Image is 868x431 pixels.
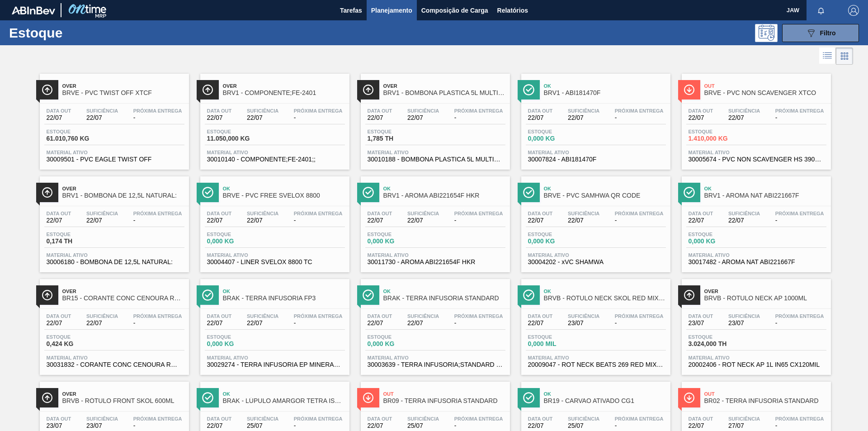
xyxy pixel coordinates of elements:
span: - [133,422,182,429]
a: ÍconeOverBRV1 - BOMBONA DE 12,5L NATURAL:Data out22/07Suficiência22/07Próxima Entrega-Estoque0,17... [33,170,193,272]
span: - [133,320,182,327]
span: 0,424 KG [47,341,110,347]
span: Data out [528,211,553,216]
span: 22/07 [247,217,278,224]
span: - [775,114,824,121]
span: 22/07 [568,217,599,224]
span: Suficiência [86,313,118,319]
span: BRAK - TERRA INFUSORIA STANDARD [383,295,505,302]
span: 22/07 [728,114,760,121]
span: 22/07 [368,320,392,327]
span: Próxima Entrega [615,416,664,422]
span: BR15 - CORANTE CONC CENOURA ROXA [62,295,184,302]
span: 30004202 - xVC SHAMWA [528,259,664,265]
span: BRV1 - COMPONENTE;FE-2401 [223,90,345,96]
span: 11.050,000 KG [207,135,270,142]
span: Estoque [368,129,431,134]
span: 1.410,000 KG [689,135,752,142]
span: 0,000 KG [368,238,431,245]
img: Ícone [523,392,534,403]
span: Data out [528,313,553,319]
span: Próxima Entrega [775,313,824,319]
span: Próxima Entrega [454,416,503,422]
img: Logout [848,5,859,16]
span: 23/07 [689,320,713,327]
span: Data out [47,416,71,422]
a: ÍconeOverBRVB - RÓTULO NECK AP 1000MLData out23/07Suficiência23/07Próxima Entrega-Estoque3.024,00... [675,272,835,375]
span: 30029274 - TERRA INFUSORIA EP MINERALS FP3 [207,361,343,368]
span: Ok [223,186,345,191]
span: Data out [368,416,392,422]
span: 22/07 [47,114,71,121]
span: Over [62,83,184,89]
span: Ok [383,289,505,294]
img: Ícone [42,187,53,198]
span: Material ativo [689,252,824,258]
span: 23/07 [568,320,599,327]
img: Ícone [202,187,213,198]
span: Estoque [47,334,110,340]
span: Data out [689,108,713,114]
span: 0,000 KG [528,135,591,142]
img: TNhmsLtSVTkK8tSr43FrP2fwEKptu5GPRR3wAAAABJRU5ErkJggg== [12,6,55,14]
span: Material ativo [528,355,664,360]
span: 0,000 KG [689,238,752,245]
span: Estoque [689,129,752,134]
img: Ícone [202,84,213,95]
span: Data out [368,313,392,319]
span: 30003639 - TERRA INFUSORIA;STANDARD SUPER CEL [368,361,503,368]
span: Próxima Entrega [454,108,503,114]
span: 22/07 [86,114,118,121]
a: ÍconeOkBRV1 - AROMA ABI221654F HKRData out22/07Suficiência22/07Próxima Entrega-Estoque0,000 KGMat... [354,170,514,272]
span: Suficiência [728,416,760,422]
span: Material ativo [207,355,343,360]
span: Próxima Entrega [294,108,343,114]
span: Suficiência [247,416,278,422]
div: Pogramando: nenhum usuário selecionado [755,24,778,42]
span: Material ativo [368,150,503,155]
span: 27/07 [728,422,760,429]
span: Ok [383,186,505,191]
span: Ok [704,186,826,191]
span: Estoque [47,129,110,134]
span: Ok [223,391,345,397]
span: Data out [689,416,713,422]
span: Data out [47,211,71,216]
span: BRVB - RÓTULO NECK AP 1000ML [704,295,826,302]
a: ÍconeOkBRVE - PVC FREE SVELOX 8800Data out22/07Suficiência22/07Próxima Entrega-Estoque0,000 KGMat... [193,170,354,272]
span: Ok [544,186,666,191]
span: Over [223,83,345,89]
img: Ícone [42,84,53,95]
a: ÍconeOkBRAK - TERRA INFUSORIA FP3Data out22/07Suficiência22/07Próxima Entrega-Estoque0,000 KGMate... [193,272,354,375]
span: Estoque [689,232,752,237]
button: Filtro [782,24,859,42]
img: Ícone [202,289,213,301]
span: 30011730 - AROMA ABI221654F HKR [368,259,503,265]
span: 22/07 [689,422,713,429]
span: - [294,217,343,224]
span: Próxima Entrega [615,108,664,114]
span: 22/07 [528,217,553,224]
span: - [294,320,343,327]
span: 30007824 - ABI181470F [528,156,664,163]
span: 22/07 [207,114,232,121]
span: BRVE - PVC SAMHWA QR CODE [544,192,666,199]
span: Próxima Entrega [775,211,824,216]
span: 22/07 [86,217,118,224]
span: Próxima Entrega [294,313,343,319]
span: 25/07 [407,422,439,429]
span: 22/07 [247,320,278,327]
span: Ok [544,289,666,294]
span: Próxima Entrega [133,108,182,114]
span: Suficiência [728,313,760,319]
span: - [133,114,182,121]
span: Data out [689,313,713,319]
span: - [294,422,343,429]
span: - [775,217,824,224]
span: BR09 - TERRA INFUSORIA STANDARD [383,398,505,404]
div: Visão em Lista [819,47,836,65]
span: Data out [368,211,392,216]
span: Ok [544,83,666,89]
span: 30004407 - LINER SVELOX 8800 TC [207,259,343,265]
span: Estoque [207,334,270,340]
